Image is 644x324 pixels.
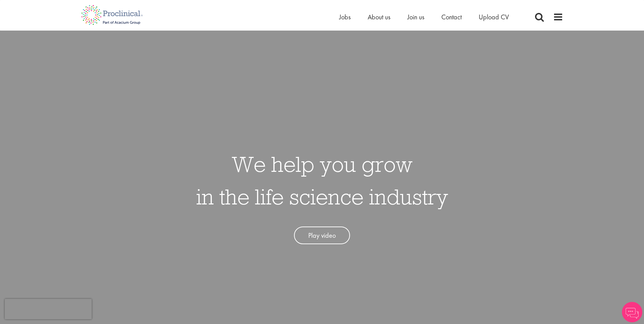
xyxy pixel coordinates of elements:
a: Jobs [339,13,351,21]
img: Chatbot [622,302,642,322]
a: Play video [294,227,350,245]
h1: We help you grow in the life science industry [196,148,448,213]
a: About us [368,13,390,21]
a: Contact [441,13,462,21]
a: Upload CV [479,13,509,21]
a: Join us [407,13,424,21]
